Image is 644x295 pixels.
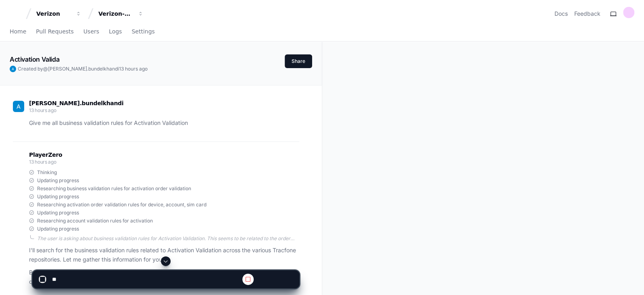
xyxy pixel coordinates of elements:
a: Docs [554,10,568,18]
a: Logs [109,23,122,41]
span: Settings [131,29,154,34]
span: Created by [18,66,148,72]
span: PlayerZero [29,152,62,157]
span: Updating progress [37,226,79,232]
span: Home [10,29,26,34]
div: Verizon [36,10,71,18]
button: Feedback [574,10,600,18]
button: Verizon-Clarify-Order-Management [95,6,147,21]
app-text-character-animate: Activation Valida [10,55,59,63]
div: The user is asking about business validation rules for Activation Validation. This seems to be re... [37,235,299,242]
p: I'll search for the business validation rules related to Activation Validation across the various... [29,246,299,264]
span: Researching business validation rules for activation order validation [37,185,191,192]
span: Researching account validation rules for activation [37,218,153,224]
button: Verizon [33,6,85,21]
button: Share [285,54,312,68]
p: Give me all business validation rules for Activation Validation [29,118,299,128]
div: Verizon-Clarify-Order-Management [98,10,133,18]
span: 13 hours ago [29,159,56,165]
span: Logs [109,29,122,34]
a: Pull Requests [36,23,73,41]
span: Updating progress [37,177,79,184]
a: Home [10,23,26,41]
img: ACg8ocKz7EBFCnWPdTv19o9m_nca3N0OVJEOQCGwElfmCyRVJ95dZw=s96-c [10,66,16,72]
span: Updating progress [37,210,79,216]
span: Updating progress [37,193,79,200]
span: Pull Requests [36,29,73,34]
img: ACg8ocKz7EBFCnWPdTv19o9m_nca3N0OVJEOQCGwElfmCyRVJ95dZw=s96-c [13,101,24,112]
span: Thinking [37,169,57,176]
span: 13 hours ago [29,107,56,113]
a: Settings [131,23,154,41]
span: 13 hours ago [119,66,148,72]
span: Users [83,29,99,34]
span: @ [43,66,48,72]
span: [PERSON_NAME].bundelkhandi [29,100,123,106]
a: Users [83,23,99,41]
span: [PERSON_NAME].bundelkhandi [48,66,119,72]
span: Researching activation order validation rules for device, account, sim card [37,202,206,208]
